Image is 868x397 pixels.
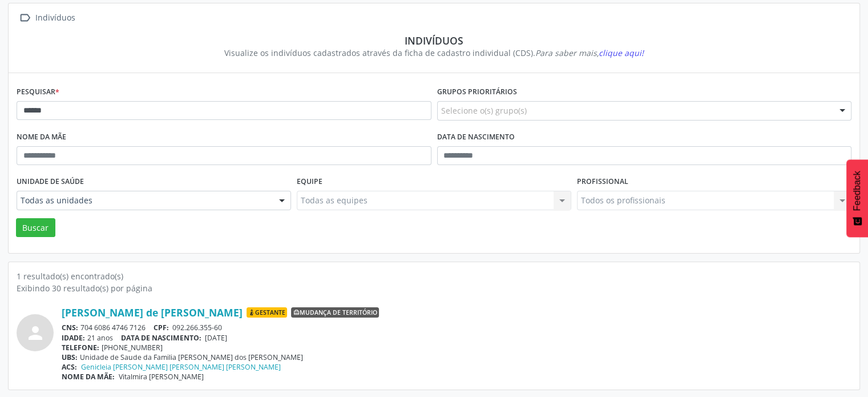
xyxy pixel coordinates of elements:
[81,362,281,372] a: Genicleia [PERSON_NAME] [PERSON_NAME] [PERSON_NAME]
[17,129,66,146] label: Nome da mãe
[297,173,322,191] label: Equipe
[846,159,868,237] button: Feedback - Mostrar pesquisa
[17,173,84,191] label: Unidade de saúde
[121,333,201,343] span: DATA DE NASCIMENTO:
[437,129,515,146] label: Data de nascimento
[17,10,77,26] a:  Indivíduos
[62,323,851,332] div: 704 6086 4746 7126
[62,343,851,352] div: [PHONE_NUMBER]
[62,352,78,362] span: UBS:
[17,270,851,282] div: 1 resultado(s) encontrado(s)
[62,372,115,382] span: NOME DA MÃE:
[62,306,243,319] a: [PERSON_NAME] de [PERSON_NAME]
[577,173,628,191] label: Profissional
[205,333,227,343] span: [DATE]
[21,195,268,206] span: Todas as unidades
[16,218,55,238] button: Buscar
[62,333,851,343] div: 21 anos
[62,352,851,362] div: Unidade de Saude da Familia [PERSON_NAME] dos [PERSON_NAME]
[62,343,99,352] span: TELEFONE:
[25,47,843,59] div: Visualize os indivíduos cadastrados através da ficha de cadastro individual (CDS).
[172,323,222,332] span: 092.266.355-60
[599,47,644,58] span: clique aqui!
[119,372,204,382] span: Vitalmira [PERSON_NAME]
[247,307,287,318] span: Gestante
[25,323,46,343] i: person
[62,333,85,343] span: IDADE:
[33,10,77,26] div: Indivíduos
[852,171,862,211] span: Feedback
[25,34,843,47] div: Indivíduos
[17,282,851,294] div: Exibindo 30 resultado(s) por página
[17,10,33,26] i: 
[62,323,78,332] span: CNS:
[62,362,77,372] span: ACS:
[441,105,527,117] span: Selecione o(s) grupo(s)
[437,83,517,101] label: Grupos prioritários
[154,323,169,332] span: CPF:
[17,83,59,101] label: Pesquisar
[535,47,644,58] i: Para saber mais,
[291,307,379,318] span: Mudança de território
